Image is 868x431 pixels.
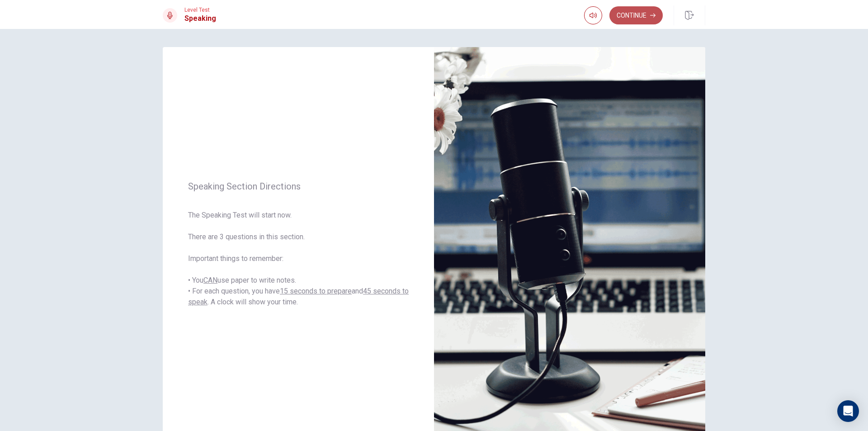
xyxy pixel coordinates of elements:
[188,181,409,192] span: Speaking Section Directions
[188,210,409,308] span: The Speaking Test will start now. There are 3 questions in this section. Important things to reme...
[184,7,216,13] span: Level Test
[184,13,216,24] h1: Speaking
[837,400,859,422] div: Open Intercom Messenger
[609,6,663,24] button: Continue
[203,276,217,284] u: CAN
[280,287,352,295] u: 15 seconds to prepare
